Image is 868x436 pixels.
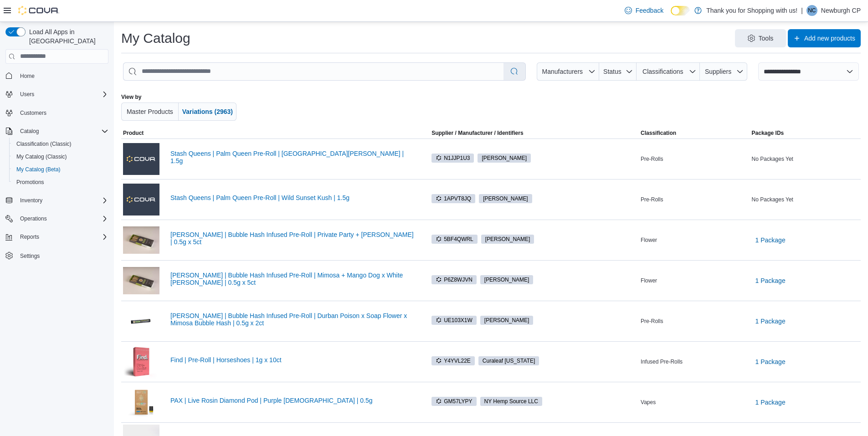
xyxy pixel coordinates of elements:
span: Classification [641,129,676,137]
span: GM57LYPY [431,397,476,406]
h1: My Catalog [121,29,190,47]
a: My Catalog (Classic) [13,151,71,162]
span: 1APVT8JQ [436,195,471,203]
span: NC [808,5,816,16]
span: My Catalog (Classic) [16,153,67,160]
span: Home [20,72,35,80]
button: Reports [16,231,43,242]
span: N1JJP1U3 [431,154,474,163]
span: 1 Package [755,276,786,285]
button: Inventory [2,194,112,207]
a: Settings [16,251,43,262]
span: Curaleaf [US_STATE] [483,357,535,365]
div: Flower [639,235,750,246]
button: Users [2,88,112,101]
a: [PERSON_NAME] | Bubble Hash Infused Pre-Roll | Mimosa + Mango Dog x White [PERSON_NAME] | 0.5g x 5ct [170,272,415,286]
img: Stash Queens | Palm Queen Pre-Roll | Golden Valley Runtz | 1.5g [123,143,159,175]
span: Hepworth Pura [480,275,534,284]
button: Variations (2963) [179,103,236,121]
span: Customers [20,109,46,117]
img: Stash Queens | Palm Queen Pre-Roll | Wild Sunset Kush | 1.5g [123,184,159,215]
span: P6Z8WJVN [431,275,477,284]
a: Promotions [13,177,48,188]
div: No Packages Yet [750,194,861,205]
span: Settings [16,250,108,261]
button: Suppliers [700,62,747,81]
button: Users [16,89,38,100]
a: PAX | Live Rosin Diamond Pod | Purple [DEMOGRAPHIC_DATA] | 0.5g [170,397,415,404]
span: GM57LYPY [436,397,472,405]
div: Infused Pre-Rolls [639,356,750,367]
button: 1 Package [752,393,789,411]
span: NY Hemp Source LLC [480,397,542,406]
nav: Complex example [5,66,108,286]
span: Promotions [16,179,44,186]
span: Users [20,91,34,98]
a: Customers [16,108,50,118]
span: Add new products [804,34,855,43]
span: Classification (Classic) [16,140,72,148]
span: Package IDs [752,129,784,137]
span: 1 Package [755,357,786,366]
span: Inventory [20,197,42,204]
div: Pre-Rolls [639,316,750,327]
a: Find | Pre-Roll | Horseshoes | 1g x 10ct [170,356,415,364]
span: Promotions [13,177,108,188]
span: Supplier / Manufacturer / Identifiers [419,129,523,137]
button: Master Products [121,103,179,121]
button: Reports [2,231,112,243]
span: Operations [20,215,47,222]
button: Settings [2,249,112,262]
button: Add new products [788,29,861,47]
span: 1APVT8JQ [431,194,475,203]
button: Catalog [2,125,112,138]
span: Users [16,89,108,100]
span: My Catalog (Beta) [13,164,108,175]
span: Classification (Classic) [13,138,108,149]
span: UE103X1W [431,316,477,325]
a: Home [16,71,38,82]
button: Classifications [637,62,700,81]
span: P6Z8WJVN [436,276,473,284]
span: 1 Package [755,317,786,326]
button: Operations [16,213,51,224]
span: [PERSON_NAME] [484,316,529,324]
button: Tools [735,29,786,47]
button: My Catalog (Classic) [9,150,112,163]
div: Newburgh CP [806,5,817,16]
span: Status [603,68,621,75]
a: My Catalog (Beta) [13,164,64,175]
span: Load All Apps in [GEOGRAPHIC_DATA] [26,27,108,46]
p: | [801,5,803,16]
button: 1 Package [752,231,789,249]
img: PAX | Live Rosin Diamond Pod | Purple Afghani | 0.5g [123,384,159,421]
span: Master Products [127,108,173,115]
span: [PERSON_NAME] [485,235,530,243]
span: Reports [16,231,108,242]
span: 5BF4QWRL [431,235,478,244]
span: [PERSON_NAME] [482,154,527,162]
span: Home [16,70,108,82]
span: NY Hemp Source LLC [484,397,538,405]
span: UE103X1W [436,316,473,324]
a: Stash Queens | Palm Queen Pre-Roll | [GEOGRAPHIC_DATA][PERSON_NAME] | 1.5g [170,150,415,164]
span: 5BF4QWRL [436,235,473,243]
img: Hepworth | Bubble Hash Infused Pre-Roll | Durban Poison x Soap Flower x Mimosa Bubble Hash | 0.5g... [123,309,159,333]
a: Feedback [621,1,667,20]
span: Variations (2963) [182,108,233,115]
span: Y4YVL22E [436,357,471,365]
img: Find | Pre-Roll | Horseshoes | 1g x 10ct [123,344,159,380]
span: Catalog [20,128,39,135]
span: Hepworth Pura [481,235,534,244]
a: [PERSON_NAME] | Bubble Hash Infused Pre-Roll | Durban Poison x Soap Flower x Mimosa Bubble Hash |... [170,312,415,327]
button: Status [599,62,637,81]
a: Classification (Classic) [13,138,75,149]
p: Newburgh CP [821,5,861,16]
label: View by [121,93,141,101]
span: 1 Package [755,236,786,245]
span: Hepworth Pura [479,194,532,203]
a: Stash Queens | Palm Queen Pre-Roll | Wild Sunset Kush | 1.5g [170,194,415,201]
button: 1 Package [752,272,789,290]
button: My Catalog (Beta) [9,163,112,176]
input: Dark Mode [671,6,690,15]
